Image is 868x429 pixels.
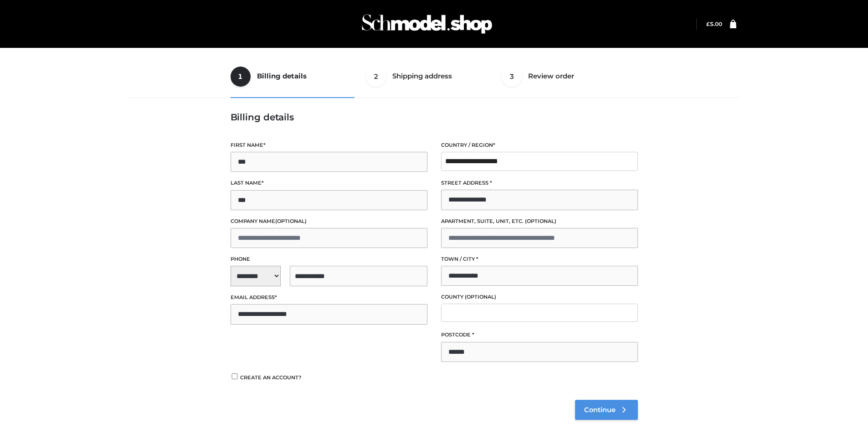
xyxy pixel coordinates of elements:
label: Phone [231,255,427,264]
span: (optional) [525,218,556,224]
span: (optional) [275,218,307,224]
label: Town / City [441,255,638,264]
label: County [441,293,638,301]
span: Continue [584,406,616,414]
label: First name [231,141,427,150]
bdi: 5.00 [706,21,722,27]
a: £5.00 [706,21,722,27]
img: Schmodel Admin 964 [359,6,495,42]
span: £ [706,21,710,27]
label: Apartment, suite, unit, etc. [441,217,638,226]
a: Continue [575,400,638,420]
label: Street address [441,179,638,187]
label: Country / Region [441,141,638,150]
label: Postcode [441,331,638,339]
h3: Billing details [231,112,638,123]
label: Email address [231,293,427,302]
label: Company name [231,217,427,226]
label: Last name [231,179,427,187]
span: Create an account? [240,374,302,381]
input: Create an account? [231,373,239,379]
span: (optional) [465,294,496,300]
